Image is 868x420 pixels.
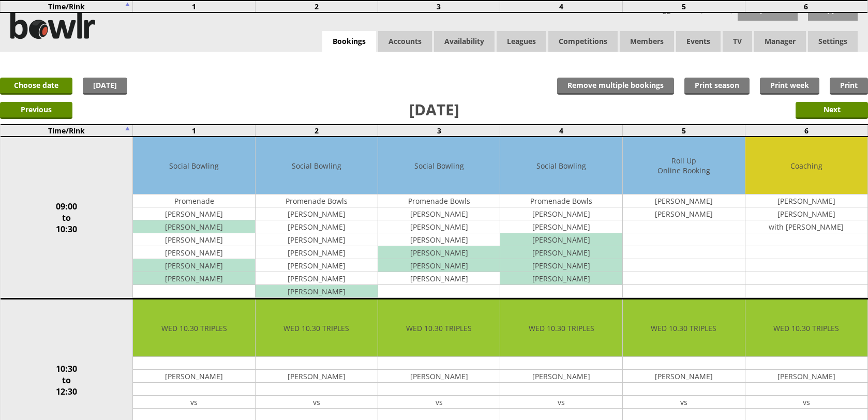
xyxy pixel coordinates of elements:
td: [PERSON_NAME] [378,207,500,220]
td: [PERSON_NAME] [500,233,622,246]
a: Availability [434,31,495,52]
td: WED 10.30 TRIPLES [378,299,500,357]
td: [PERSON_NAME] [378,370,500,383]
td: [PERSON_NAME] [256,220,378,233]
a: Print week [760,78,819,95]
input: Remove multiple bookings [557,78,674,95]
td: Social Bowling [256,137,378,194]
td: WED 10.30 TRIPLES [623,299,745,357]
td: Promenade [133,194,255,207]
td: Social Bowling [378,137,500,194]
td: 09:00 to 10:30 [1,137,133,299]
td: vs [256,396,378,409]
a: Events [676,31,721,52]
td: [PERSON_NAME] [623,370,745,383]
td: [PERSON_NAME] [745,370,867,383]
td: [PERSON_NAME] [623,207,745,220]
a: [DATE] [83,78,127,95]
td: vs [500,396,622,409]
td: [PERSON_NAME] [256,272,378,285]
td: 2 [255,1,378,12]
td: 4 [500,125,623,137]
td: Social Bowling [133,137,255,194]
td: 5 [623,125,745,137]
td: [PERSON_NAME] [745,194,867,207]
td: [PERSON_NAME] [133,220,255,233]
td: [PERSON_NAME] [500,370,622,383]
input: Next [796,102,868,119]
td: [PERSON_NAME] [256,259,378,272]
td: [PERSON_NAME] [378,220,500,233]
td: 3 [378,1,500,12]
td: [PERSON_NAME] [133,272,255,285]
td: 2 [256,125,378,137]
td: vs [623,396,745,409]
a: Leagues [497,31,546,52]
td: [PERSON_NAME] [378,246,500,259]
td: [PERSON_NAME] [256,233,378,246]
td: vs [745,396,867,409]
td: vs [378,396,500,409]
td: [PERSON_NAME] [133,246,255,259]
span: TV [723,31,752,52]
td: [PERSON_NAME] [256,370,378,383]
td: Social Bowling [500,137,622,194]
td: [PERSON_NAME] [133,207,255,220]
span: Accounts [378,31,432,52]
td: [PERSON_NAME] [378,233,500,246]
td: Promenade Bowls [256,194,378,207]
td: [PERSON_NAME] [133,259,255,272]
td: [PERSON_NAME] [500,246,622,259]
td: [PERSON_NAME] [500,220,622,233]
td: [PERSON_NAME] [256,246,378,259]
td: WED 10.30 TRIPLES [500,299,622,357]
td: 3 [378,125,500,137]
td: Roll Up Online Booking [623,137,745,194]
span: Manager [754,31,806,52]
td: [PERSON_NAME] [256,285,378,298]
td: [PERSON_NAME] [133,233,255,246]
td: 5 [622,1,745,12]
td: 4 [500,1,623,12]
td: Coaching [745,137,867,194]
td: [PERSON_NAME] [623,194,745,207]
td: [PERSON_NAME] [500,207,622,220]
td: [PERSON_NAME] [133,370,255,383]
span: Settings [808,31,858,52]
td: Time/Rink [1,1,133,12]
a: Print season [684,78,750,95]
td: WED 10.30 TRIPLES [133,299,255,357]
td: [PERSON_NAME] [500,259,622,272]
a: Competitions [548,31,618,52]
td: Promenade Bowls [378,194,500,207]
td: WED 10.30 TRIPLES [745,299,867,357]
td: [PERSON_NAME] [378,272,500,285]
td: 6 [745,125,867,137]
td: [PERSON_NAME] [378,259,500,272]
td: [PERSON_NAME] [745,207,867,220]
a: Bookings [322,31,376,52]
a: Print [830,78,868,95]
span: Members [620,31,674,52]
td: 6 [745,1,867,12]
td: 1 [133,1,256,12]
td: WED 10.30 TRIPLES [256,299,378,357]
td: Promenade Bowls [500,194,622,207]
td: Time/Rink [1,125,133,137]
td: with [PERSON_NAME] [745,220,867,233]
td: [PERSON_NAME] [256,207,378,220]
td: vs [133,396,255,409]
td: [PERSON_NAME] [500,272,622,285]
td: 1 [133,125,256,137]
